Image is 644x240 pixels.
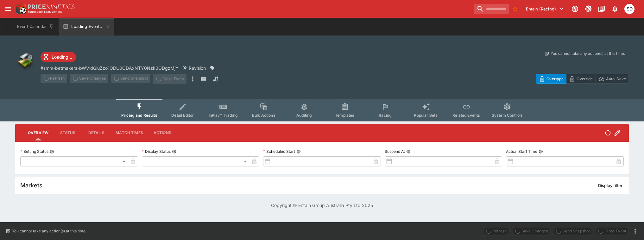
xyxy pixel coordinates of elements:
[171,113,194,118] span: Detail Editor
[335,113,354,118] span: Templates
[379,113,392,118] span: Racing
[609,3,621,15] button: Notifications
[596,3,607,15] button: Documentation
[631,227,639,235] button: more
[539,149,543,154] button: Actual Start Time
[492,113,523,118] span: System Controls
[414,113,438,118] span: Popular Bets
[3,3,14,15] button: open drawer
[506,149,537,154] p: Actual Start Time
[536,74,629,84] div: Start From
[622,2,636,16] button: Stuart Dibb
[536,74,566,84] button: Overtype
[20,182,42,189] h5: Markets
[14,3,27,15] img: PriceKinetics Logo
[296,113,312,118] span: Auditing
[510,4,520,14] button: No Bookmarks
[28,10,62,13] img: Sportsbook Management
[50,149,54,154] button: Betting Status
[172,149,176,154] button: Display Status
[551,51,625,56] p: You cannot take any action(s) at this time.
[121,113,157,118] span: Pricing and Results
[15,51,35,71] img: other.png
[546,75,564,82] p: Overtype
[296,149,301,154] button: Scheduled Start
[189,74,197,84] button: more
[59,18,114,36] button: Loading Event...
[52,54,72,60] p: Loading...
[263,149,295,154] p: Scheduled Start
[583,3,594,15] button: Toggle light/dark mode
[12,228,86,234] p: You cannot take any action(s) at this time.
[569,3,581,15] button: Connected to PK
[522,4,567,14] button: Select Tenant
[189,65,206,71] p: Revision
[624,4,635,14] div: Stuart Dibb
[577,75,593,82] p: Override
[474,4,509,14] input: search
[28,4,75,9] img: PriceKinetics
[385,149,405,154] p: Suspend At
[23,125,54,140] button: Overview
[41,65,179,71] p: Copy To Clipboard
[148,125,177,140] button: Actions
[606,75,626,82] p: Auto-Save
[594,180,626,191] button: Display filter
[142,149,171,154] p: Display Status
[116,99,528,121] div: Event type filters
[209,113,238,118] span: InPlay™ Trading
[20,149,48,154] p: Betting Status
[54,125,82,140] button: Status
[110,125,148,140] button: Match Times
[406,149,411,154] button: Suspend At
[596,74,629,84] button: Auto-Save
[13,18,58,36] button: Event Calendar
[452,113,480,118] span: Related Events
[566,74,596,84] button: Override
[82,125,110,140] button: Details
[252,113,275,118] span: Bulk Actions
